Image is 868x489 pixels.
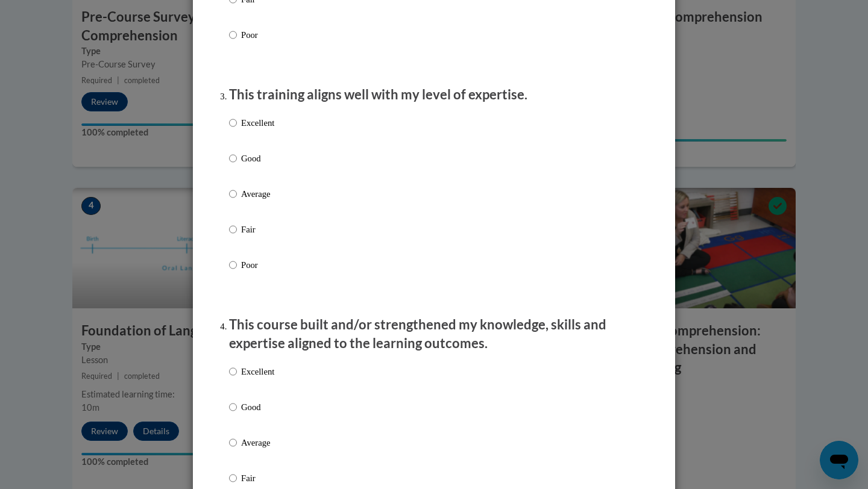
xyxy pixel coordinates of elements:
input: Excellent [229,365,237,378]
p: Good [241,400,274,414]
input: Poor [229,258,237,272]
input: Good [229,152,237,165]
p: Excellent [241,365,274,378]
p: Poor [241,28,274,42]
input: Poor [229,28,237,42]
p: Average [241,187,274,201]
input: Excellent [229,116,237,129]
input: Fair [229,223,237,236]
p: Poor [241,258,274,272]
p: Fair [241,472,274,485]
p: This course built and/or strengthened my knowledge, skills and expertise aligned to the learning ... [229,316,639,353]
input: Average [229,436,237,449]
input: Fair [229,472,237,485]
input: Average [229,187,237,201]
input: Good [229,400,237,414]
p: Fair [241,223,274,236]
p: Excellent [241,116,274,129]
p: Average [241,436,274,449]
p: Good [241,152,274,165]
p: This training aligns well with my level of expertise. [229,86,639,104]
